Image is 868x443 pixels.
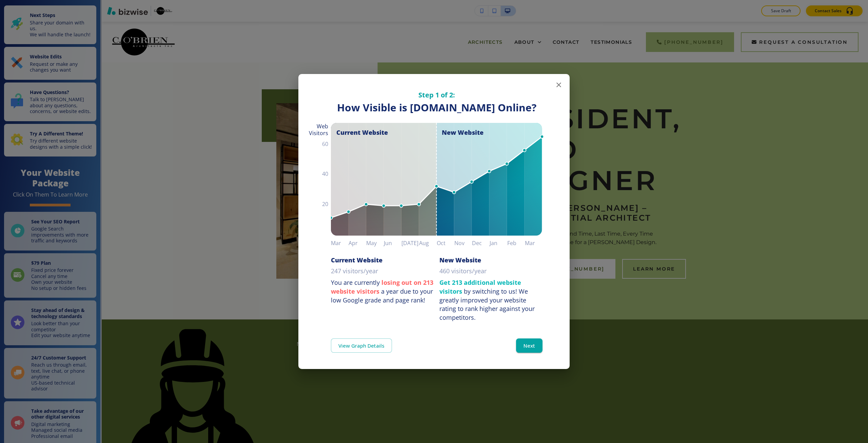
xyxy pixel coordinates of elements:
h6: Aug [419,238,437,248]
h6: May [366,238,384,248]
a: View Graph Details [331,338,392,353]
div: We greatly improved your website rating to rank higher against your competitors. [439,287,535,321]
h6: Jan [490,238,507,248]
h6: Nov [454,238,472,248]
h6: Feb [507,238,525,248]
h6: New Website [439,256,481,264]
strong: losing out on 213 website visitors [331,278,433,295]
h6: Jun [384,238,401,248]
p: 460 visitors/year [439,267,487,276]
h6: [DATE] [401,238,419,248]
h6: Apr [349,238,366,248]
h6: Current Website [331,256,382,264]
p: You are currently a year due to your low Google grade and page rank! [331,278,434,304]
h6: Mar [331,238,349,248]
h6: Oct [437,238,454,248]
h6: Dec [472,238,490,248]
p: by switching to us! [439,278,542,322]
strong: Get 213 additional website visitors [439,278,521,295]
button: Next [516,338,542,353]
h6: Mar [525,238,542,248]
p: 247 visitors/year [331,267,378,276]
